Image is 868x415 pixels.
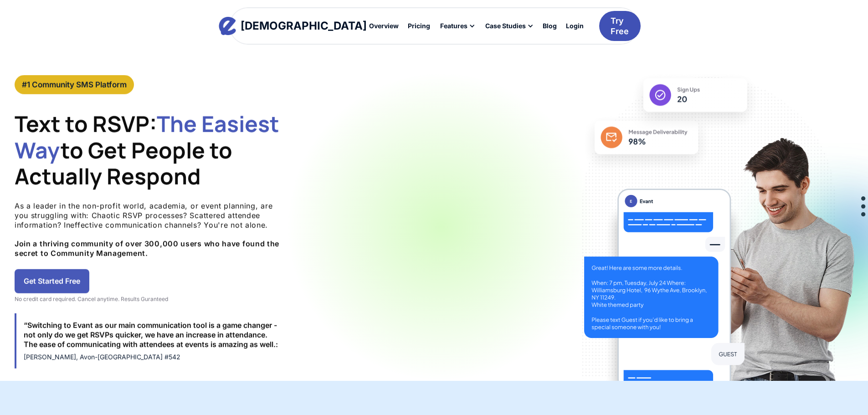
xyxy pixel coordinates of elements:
div: #1 Community SMS Platform [22,80,127,90]
a: Blog [538,18,561,34]
a: Overview [365,18,403,34]
div: Case Studies [480,18,538,34]
div: [PERSON_NAME], Avon-[GEOGRAPHIC_DATA] #542 [24,353,281,361]
div: [DEMOGRAPHIC_DATA] [241,20,367,31]
span: The Easiest Way [15,109,279,165]
a: Pricing [403,18,435,34]
div: Login [566,23,584,29]
div: Features [440,23,467,29]
div: Blog [543,23,557,29]
a: #1 Community SMS Platform [15,75,134,94]
div: Try Free [611,15,629,37]
p: As a leader in the non-profit world, academia, or event planning, are you struggling with: Chaoti... [15,201,288,258]
strong: Join a thriving community of over 300,000 users who have found the secret to Community Management. [15,239,279,258]
div: “Switching to Evant as our main communication tool is a game changer - not only do we get RSVPs q... [24,321,281,349]
div: Features [435,18,480,34]
a: home [227,17,358,35]
div: Case Studies [485,23,526,29]
div: Overview [369,23,399,29]
a: Try Free [599,11,641,41]
div: No credit card required. Cancel anytime. Results Guranteed [15,295,288,302]
a: Login [561,18,588,34]
div: Pricing [408,23,430,29]
h1: Text to RSVP: to Get People to Actually Respond [15,111,288,190]
a: Get Started Free [15,269,89,293]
